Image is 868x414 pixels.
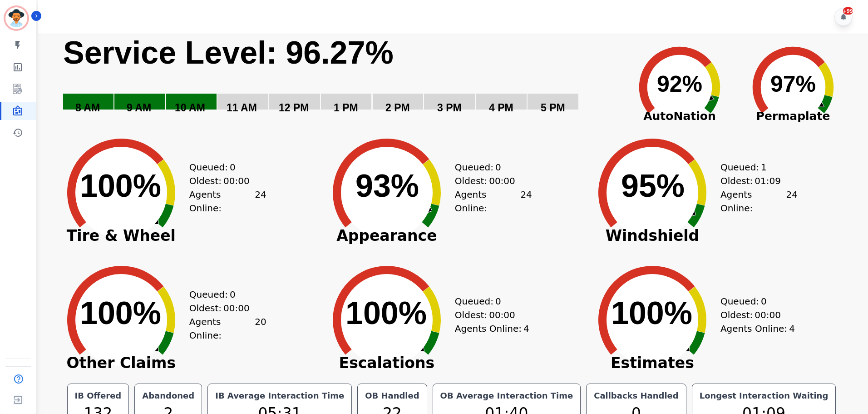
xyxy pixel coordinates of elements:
span: 24 [255,188,266,215]
text: 5 PM [541,102,565,114]
span: Windshield [584,231,720,240]
div: Agents Online: [189,315,266,342]
div: Queued: [720,294,789,308]
span: 20 [255,315,266,342]
span: 00:00 [489,308,515,322]
div: Agents Online: [455,188,532,215]
text: 92% [657,71,702,97]
span: 0 [230,288,236,301]
img: Bordered avatar [5,7,27,29]
span: Estimates [584,359,720,368]
span: 0 [495,294,501,308]
text: 10 AM [175,102,205,114]
text: 1 PM [334,102,358,114]
div: +99 [843,7,853,15]
span: 24 [786,188,797,215]
text: 8 AM [75,102,100,114]
div: Oldest: [455,308,523,322]
span: 1 [761,160,767,174]
div: IB Average Interaction Time [213,389,346,402]
span: Tire & Wheel [53,231,189,240]
div: Oldest: [720,308,789,322]
div: Queued: [720,160,789,174]
div: Oldest: [189,174,257,188]
div: Queued: [189,160,257,174]
div: Queued: [455,160,523,174]
text: 2 PM [385,102,410,114]
span: AutoNation [623,108,736,125]
div: IB Offered [73,389,123,402]
div: Oldest: [189,301,257,315]
text: 100% [611,295,692,331]
span: 0 [230,160,236,174]
span: 00:00 [223,301,250,315]
div: Callbacks Handled [592,389,681,402]
text: 9 AM [127,102,151,114]
span: 00:00 [755,308,781,322]
text: 93% [355,168,419,204]
div: Agents Online: [455,322,532,335]
div: Agents Online: [720,322,798,335]
text: 4 PM [489,102,513,114]
span: Permaplate [736,108,850,125]
div: Oldest: [455,174,523,188]
text: 11 AM [227,102,257,114]
span: 00:00 [489,174,515,188]
div: Longest Interaction Waiting [698,389,830,402]
text: 3 PM [437,102,462,114]
span: Appearance [319,231,455,240]
text: 97% [770,71,816,97]
span: Other Claims [53,359,189,368]
div: Abandoned [140,389,196,402]
span: 01:09 [755,174,781,188]
div: Oldest: [720,174,789,188]
div: Queued: [189,288,257,301]
div: Agents Online: [189,188,266,215]
span: 24 [520,188,532,215]
div: OB Average Interaction Time [439,389,575,402]
text: Service Level: 96.27% [63,35,394,70]
text: 95% [621,168,685,204]
span: Escalations [319,359,455,368]
text: 100% [80,295,161,331]
span: 0 [495,160,501,174]
text: 100% [80,168,161,204]
span: 4 [523,322,529,335]
div: Agents Online: [720,188,798,215]
div: Queued: [455,294,523,308]
text: 12 PM [279,102,309,114]
span: 0 [761,294,767,308]
text: 100% [345,295,427,331]
span: 00:00 [223,174,250,188]
svg: Service Level: 0% [62,34,621,127]
div: OB Handled [363,389,421,402]
span: 4 [789,322,795,335]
